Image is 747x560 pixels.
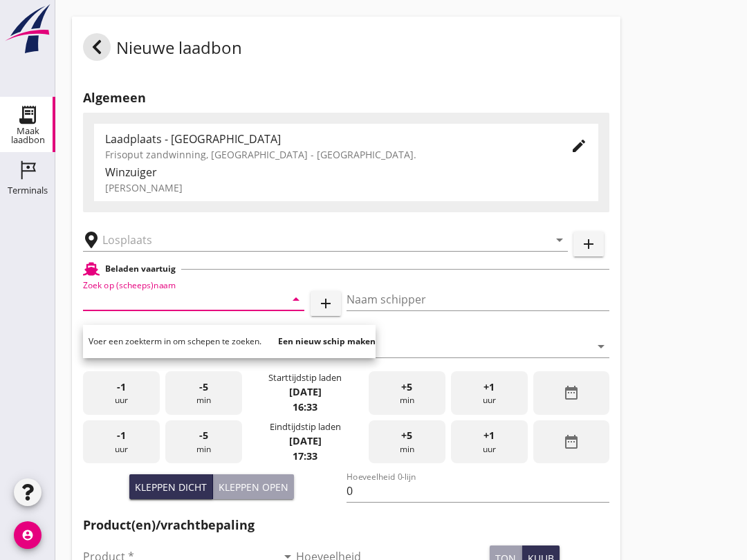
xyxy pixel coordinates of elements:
span: -5 [199,428,208,443]
div: Winzuiger [105,164,587,180]
span: +1 [483,428,495,443]
span: -1 [117,428,126,443]
i: date_range [563,384,580,401]
h2: Beladen vaartuig [105,263,176,275]
h2: Product(en)/vrachtbepaling [83,516,609,534]
button: Kleppen open [213,474,294,499]
div: uur [451,371,528,415]
span: Voer een zoekterm in om schepen te zoeken. [89,335,261,347]
div: min [165,371,242,415]
span: -5 [199,380,208,395]
div: uur [83,371,160,415]
div: uur [83,420,160,464]
div: Eindtijdstip laden [270,420,341,433]
div: min [369,371,445,415]
strong: Een nieuw schip maken [278,335,376,347]
input: Hoeveelheid 0-lijn [347,480,610,502]
span: +5 [401,380,412,395]
img: logo-small.a267ee39.svg [3,3,53,55]
i: arrow_drop_down [593,338,609,355]
div: Kleppen dicht [135,480,207,494]
button: Kleppen dicht [129,474,213,499]
span: -1 [117,380,126,395]
input: Zoek op (scheeps)naam [83,288,266,310]
i: date_range [563,433,580,450]
input: Losplaats [102,229,529,251]
div: min [165,420,242,464]
strong: [DATE] [289,385,322,398]
div: uur [451,420,528,464]
div: Nieuwe laadbon [83,33,242,66]
i: account_circle [14,521,41,549]
i: add [580,236,597,252]
div: Frisoput zandwinning, [GEOGRAPHIC_DATA] - [GEOGRAPHIC_DATA]. [105,147,548,162]
span: +5 [401,428,412,443]
strong: 17:33 [293,449,317,463]
div: [PERSON_NAME] [105,180,587,195]
div: Laadplaats - [GEOGRAPHIC_DATA] [105,131,548,147]
strong: [DATE] [289,434,322,447]
div: min [369,420,445,464]
strong: 16:33 [293,400,317,413]
span: +1 [483,380,495,395]
i: add [317,295,334,312]
div: Kleppen open [219,480,288,494]
div: Starttijdstip laden [268,371,342,384]
i: edit [571,138,587,154]
div: Terminals [8,186,48,195]
h2: Algemeen [83,88,609,107]
i: arrow_drop_down [551,232,568,248]
i: arrow_drop_down [288,291,304,308]
input: Naam schipper [347,288,610,310]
